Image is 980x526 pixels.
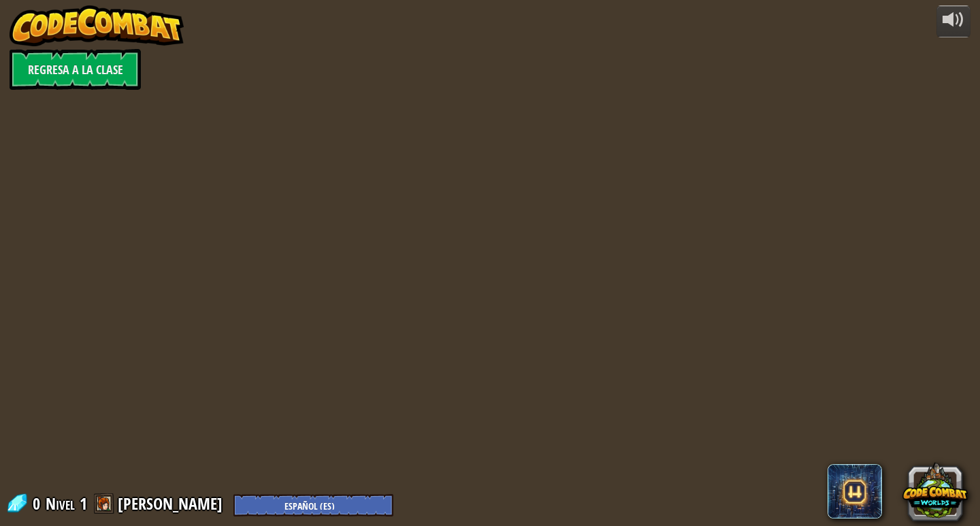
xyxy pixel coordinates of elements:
[118,493,227,514] a: [PERSON_NAME]
[10,5,184,46] img: CodeCombat - Learn how to code by playing a game
[936,5,970,37] button: Ajustar volúmen
[46,493,75,515] span: Nivel
[10,49,141,90] a: Regresa a la clase
[33,493,44,514] span: 0
[80,493,87,514] span: 1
